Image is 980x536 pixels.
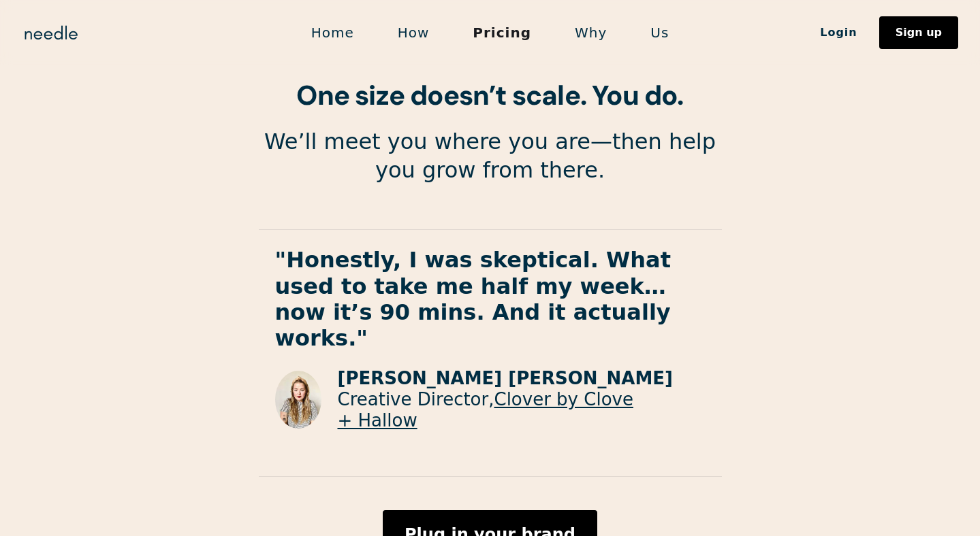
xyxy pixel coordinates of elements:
[338,389,633,431] a: Clover by Clove + Hallow
[275,247,671,351] strong: "Honestly, I was skeptical. What used to take me half my week… now it’s 90 mins. And it actually ...
[338,389,706,431] p: Creative Director,
[896,27,942,38] div: Sign up
[879,16,958,49] a: Sign up
[259,128,722,184] p: We’ll meet you where you are—then help you grow from there.
[338,368,706,389] p: [PERSON_NAME] [PERSON_NAME]
[451,18,553,47] a: Pricing
[289,18,376,47] a: Home
[553,18,629,47] a: Why
[376,18,452,47] a: How
[259,79,722,112] h2: One size doesn’t scale. You do.
[629,18,691,47] a: Us
[798,21,879,44] a: Login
